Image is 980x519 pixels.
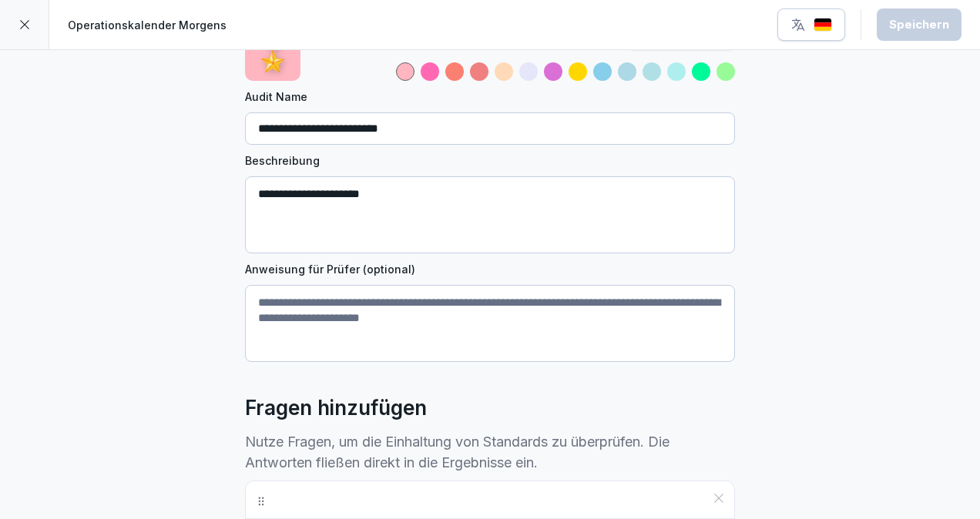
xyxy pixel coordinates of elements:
[253,29,293,78] p: 🎖️
[245,152,735,169] label: Beschreibung
[245,431,735,473] p: Nutze Fragen, um die Einhaltung von Standards zu überprüfen. Die Antworten fließen direkt in die ...
[245,393,427,424] h2: Fragen hinzufügen
[245,89,735,105] label: Audit Name
[68,17,227,33] p: Operationskalender Morgens
[889,16,949,33] div: Speichern
[245,261,735,277] label: Anweisung für Prüfer (optional)
[814,18,832,32] img: de.svg
[877,8,962,41] button: Speichern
